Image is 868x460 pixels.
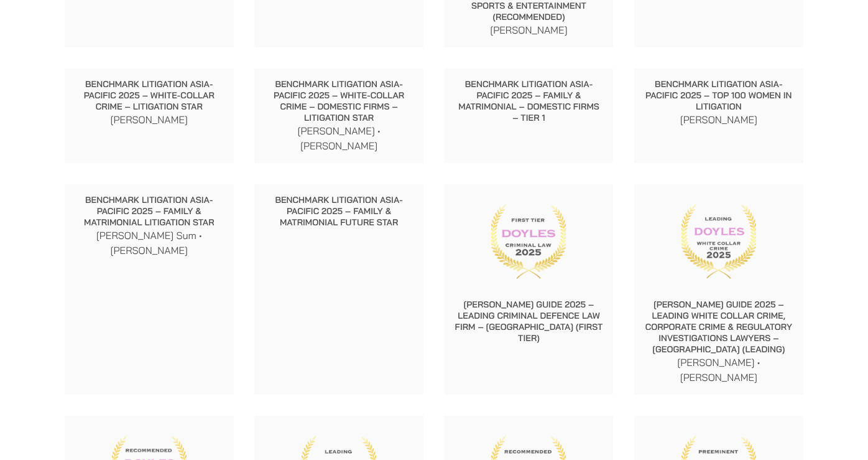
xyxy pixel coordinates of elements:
[644,299,793,355] p: [PERSON_NAME] Guide 2025 – Leading White Collar Crime, Corporate Crime & Regulatory Investigation...
[75,78,224,112] p: Benchmark Litigation Asia-Pacific 2025 – White-Collar Crime – Litigation Star
[455,299,604,344] p: [PERSON_NAME] Guide 2025 – Leading Criminal Defence Law Firm – [GEOGRAPHIC_DATA] (First Tier)
[264,123,413,153] p: [PERSON_NAME] • [PERSON_NAME]
[644,112,793,127] p: [PERSON_NAME]
[264,78,413,123] p: Benchmark Litigation Asia-Pacific 2025 – White-Collar Crime – Domestic Firms – Litigation Star
[75,228,224,258] p: [PERSON_NAME] Sum • [PERSON_NAME]
[644,78,793,112] p: Benchmark Litigation Asia-Pacific 2025 – Top 100 Women in Litigation
[644,355,793,385] p: [PERSON_NAME] • [PERSON_NAME]
[75,112,224,127] p: [PERSON_NAME]
[75,194,224,228] p: Benchmark Litigation Asia-Pacific 2025 – Family & Matrimonial Litigation Star
[455,22,604,37] p: [PERSON_NAME]
[264,194,413,228] p: Benchmark Litigation Asia-Pacific 2025 – Family & Matrimonial Future Star
[455,78,604,123] p: Benchmark Litigation Asia-Pacific 2025 – Family & Matrimonial – Domestic Firms – Tier 1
